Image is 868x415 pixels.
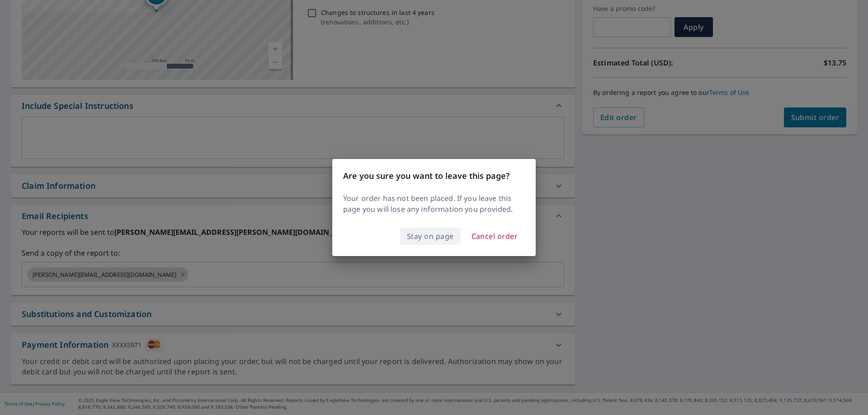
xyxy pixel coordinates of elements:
span: Cancel order [472,230,518,242]
button: Cancel order [464,227,525,245]
button: Stay on page [400,228,461,245]
h3: Are you sure you want to leave this page? [343,170,525,182]
p: Your order has not been placed. If you leave this page you will lose any information you provided. [343,193,525,214]
span: Stay on page [407,230,454,242]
